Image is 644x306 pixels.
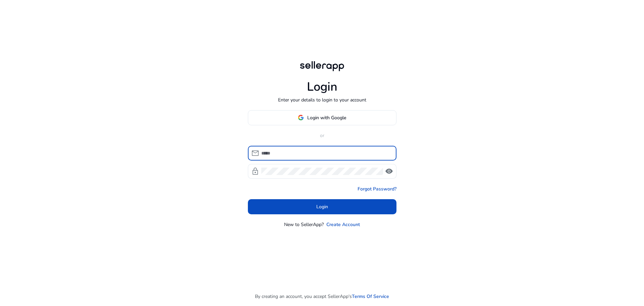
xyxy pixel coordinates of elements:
button: Login with Google [248,110,396,125]
p: or [248,132,396,139]
img: google-logo.svg [298,115,304,121]
span: visibility [385,167,393,175]
button: Login [248,199,396,214]
span: mail [251,149,259,157]
span: Login [316,203,328,210]
p: Enter your details to login to your account [278,96,366,103]
a: Create Account [326,221,360,228]
p: New to SellerApp? [284,221,324,228]
span: Login with Google [307,114,346,121]
span: lock [251,167,259,175]
h1: Login [307,80,337,94]
a: Forgot Password? [358,185,396,192]
a: Terms Of Service [352,293,389,300]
